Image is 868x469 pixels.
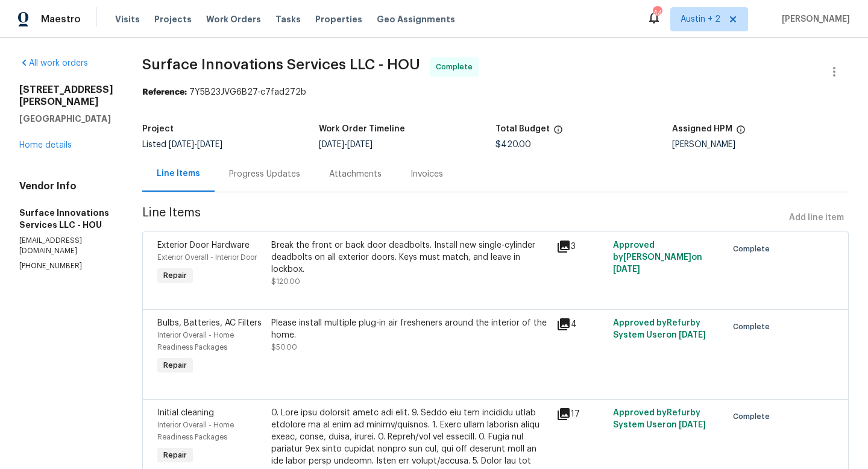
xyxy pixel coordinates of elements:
span: Repair [159,449,192,461]
span: Geo Assignments [377,13,455,25]
span: [DATE] [679,421,706,429]
span: Interior Overall - Home Readiness Packages [157,332,234,351]
div: 17 [556,407,606,421]
p: [EMAIL_ADDRESS][DOMAIN_NAME] [19,236,113,256]
span: Exterior Door Hardware [157,241,250,250]
span: [DATE] [319,140,344,149]
span: The total cost of line items that have been proposed by Opendoor. This sum includes line items th... [553,125,563,140]
span: Work Orders [206,13,261,25]
div: 44 [653,7,661,19]
span: Complete [733,321,775,333]
div: 4 [556,317,606,332]
div: Break the front or back door deadbolts. Install new single-cylinder deadbolts on all exterior doo... [271,239,549,275]
span: $120.00 [271,278,300,285]
div: Please install multiple plug-in air fresheners around the interior of the home. [271,317,549,341]
span: Approved by Refurby System User on [613,319,706,339]
span: Austin + 2 [681,13,720,25]
span: Maestro [41,13,81,25]
span: Projects [154,13,192,25]
h5: Work Order Timeline [319,125,405,133]
span: [DATE] [613,265,640,274]
h5: Project [142,125,174,133]
span: - [319,140,373,149]
h2: [STREET_ADDRESS][PERSON_NAME] [19,84,113,108]
span: Surface Innovations Services LLC - HOU [142,57,420,72]
span: Approved by Refurby System User on [613,409,706,429]
span: Complete [436,61,477,73]
span: Listed [142,140,222,149]
span: Complete [733,411,775,423]
span: Initial cleaning [157,409,214,417]
span: Properties [315,13,362,25]
span: [DATE] [347,140,373,149]
div: Line Items [157,168,200,180]
span: - [169,140,222,149]
div: 3 [556,239,606,254]
span: [DATE] [169,140,194,149]
span: Repair [159,359,192,371]
div: 7Y5B23JVG6B27-c7fad272b [142,86,849,98]
span: Interior Overall - Home Readiness Packages [157,421,234,441]
span: Bulbs, Batteries, AC Filters [157,319,262,327]
span: Exterior Overall - Interior Door [157,254,257,261]
span: [PERSON_NAME] [777,13,850,25]
span: Repair [159,269,192,282]
a: Home details [19,141,72,150]
span: Complete [733,243,775,255]
span: Tasks [275,15,301,24]
span: Approved by [PERSON_NAME] on [613,241,702,274]
h4: Vendor Info [19,180,113,192]
span: [DATE] [679,331,706,339]
h5: Assigned HPM [672,125,732,133]
div: [PERSON_NAME] [672,140,849,149]
span: Visits [115,13,140,25]
h5: Total Budget [495,125,550,133]
p: [PHONE_NUMBER] [19,261,113,271]
span: [DATE] [197,140,222,149]
a: All work orders [19,59,88,68]
h5: Surface Innovations Services LLC - HOU [19,207,113,231]
div: Attachments [329,168,382,180]
span: Line Items [142,207,784,229]
h5: [GEOGRAPHIC_DATA] [19,113,113,125]
span: $50.00 [271,344,297,351]
div: Invoices [410,168,443,180]
div: Progress Updates [229,168,300,180]
span: The hpm assigned to this work order. [736,125,746,140]
span: $420.00 [495,140,531,149]
b: Reference: [142,88,187,96]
